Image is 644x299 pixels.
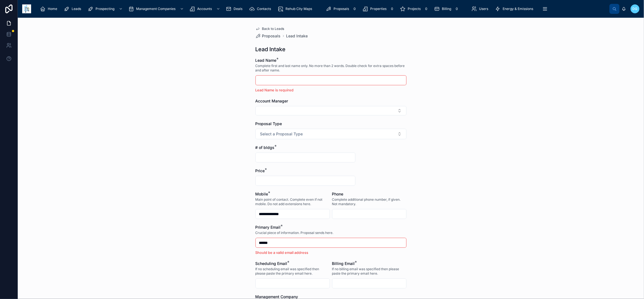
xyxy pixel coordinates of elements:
div: 0 [453,6,460,12]
span: Complete first and last name only. No more than 2 words. Double check for extra spaces before and... [255,64,407,73]
button: Select Button [255,106,407,115]
a: Accounts [188,4,223,14]
span: Billing Email [332,261,355,266]
span: Mobile [255,192,268,196]
div: 0 [351,6,358,12]
div: 0 [423,6,430,12]
a: Properties0 [361,4,397,14]
a: Prospecting [86,4,126,14]
span: Contacts [257,7,271,11]
span: Proposals [334,7,349,11]
span: Properties [370,7,387,11]
span: Management Companies [136,7,176,11]
a: Leads [62,4,85,14]
div: scrollable content [36,3,610,15]
span: Main point of contact. Complete even if not mobile. Do not add extensions here. [255,197,330,206]
span: Lead Name [255,58,277,63]
span: Account Manager [255,99,288,103]
span: Deals [234,7,242,11]
div: 0 [389,6,395,12]
span: Price [255,168,265,173]
span: If no scheduling email was specified then please paste the primary email here. [255,267,330,276]
span: Proposals [262,33,281,39]
span: Rehub City Maps [285,7,312,11]
span: Proposal Type [255,121,282,126]
span: Complete additional phone number, if given. Not mandatory. [332,197,407,206]
span: If no billing email was specified then please paste the primary email here. [332,267,407,276]
span: Primary Email [255,225,281,230]
span: DG [633,7,638,11]
span: Leads [72,7,81,11]
span: Management Company [255,294,298,299]
a: Energy & Emissions [493,4,537,14]
a: Rehub City Maps [276,4,316,14]
img: App logo [22,4,31,13]
a: Back to Leads [255,27,284,31]
span: Select a Proposal Type [260,131,303,137]
span: Crucial piece of information. Proposal sends here. [255,231,334,235]
span: Home [48,7,57,11]
a: Contacts [247,4,275,14]
a: Deals [224,4,246,14]
li: Should be a valid email address [255,250,407,255]
a: Lead Intake [286,33,308,39]
span: Projects [408,7,421,11]
span: Energy & Emissions [503,7,533,11]
span: Prospecting [96,7,114,11]
span: Accounts [197,7,212,11]
span: Users [479,7,488,11]
a: Home [38,4,61,14]
span: Back to Leads [262,27,284,31]
a: Proposals0 [324,4,360,14]
button: Select Button [255,129,407,139]
span: Billing [442,7,451,11]
a: Projects0 [398,4,431,14]
a: Users [470,4,492,14]
h1: Lead Intake [255,45,286,53]
a: Management Companies [127,4,187,14]
span: Phone [332,192,344,196]
a: Proposals [255,33,281,39]
span: # of bldgs [255,145,275,150]
span: Scheduling Email [255,261,287,266]
p: Lead Name is required [255,87,407,93]
a: Billing0 [432,4,462,14]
